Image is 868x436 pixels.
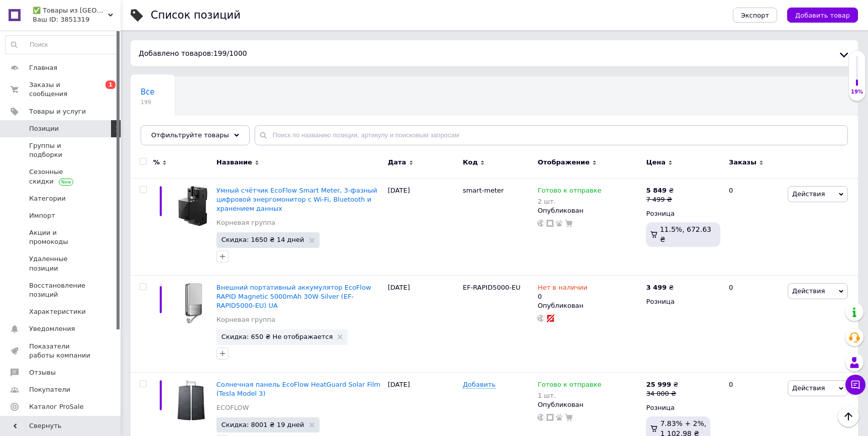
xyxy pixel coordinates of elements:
[29,324,75,333] span: Уведомления
[29,211,55,220] span: Импорт
[29,342,93,360] span: Показатели работы компании
[222,236,304,243] span: Скидка: 1650 ₴ 14 дней
[660,419,706,427] span: 7.83% + 2%,
[646,209,720,218] div: Розница
[792,190,825,198] span: Действия
[222,421,304,428] span: Скидка: 8001 ₴ 19 дней
[733,8,777,23] button: Экспорт
[33,6,108,15] span: ✅ Товары из Европы - Лучшие цены в Украине!
[787,8,858,23] button: Добавить товар
[6,36,118,54] input: Поиск
[171,283,211,324] img: Внешний портативный аккумулятор EcoFlow RAPID Magnetic 5000mAh 30W Silver (EF-RAPID5000-EU) UA
[646,403,720,412] div: Розница
[646,283,674,292] div: ₴
[141,88,155,97] span: Все
[29,194,66,203] span: Категории
[723,178,785,275] div: 0
[213,49,227,57] span: 199
[29,141,93,159] span: Группы и подборки
[216,381,380,397] a: Солнечная панель EcoFlow HeatGuard Solar Film (Tesla Model 3)
[463,158,478,167] span: Код
[216,284,371,309] a: Внешний портативный аккумулятор EcoFlow RAPID Magnetic 5000mAh 30W Silver (EF-RAPID5000-EU) UA
[646,187,667,194] b: 5 849
[29,307,86,316] span: Характеристики
[29,402,83,411] span: Каталог ProSale
[141,99,155,106] span: 199
[792,287,825,295] span: Действия
[537,158,589,167] span: Отображение
[216,158,252,167] span: Название
[463,381,495,389] span: Добавить
[660,225,711,243] span: 11.5%, 672.63 ₴
[29,281,93,299] span: Восстановление позиций
[646,297,720,306] div: Розница
[171,380,211,421] img: Солнечная панель EcoFlow HeatGuard Solar Film (Tesla Model 3)
[216,403,249,412] a: ECOFLOW
[849,89,865,96] div: 19%
[741,12,769,19] span: Экспорт
[29,107,86,116] span: Товары и услуги
[646,284,667,291] b: 3 499
[29,228,93,246] span: Акции и промокоды
[29,167,93,186] span: Сезонные скидки
[795,12,850,19] span: Добавить товар
[537,400,641,409] div: Опубликован
[385,275,460,372] div: [DATE]
[151,131,229,139] span: Отфильтруйте товары
[385,178,460,275] div: [DATE]
[388,158,406,167] span: Дата
[646,195,674,204] div: 7 499 ₴
[537,392,601,399] div: 1 шт.
[29,368,56,377] span: Отзывы
[792,384,825,392] span: Действия
[646,186,674,195] div: ₴
[33,15,121,24] div: Ваш ID: 3851319
[537,198,601,205] div: 2 шт.
[216,315,275,324] a: Корневая группа
[139,49,247,57] span: Добавлено товаров: / 1000
[537,206,641,215] div: Опубликован
[723,275,785,372] div: 0
[463,284,520,291] span: EF-RAPID5000-EU
[153,158,160,167] span: %
[29,63,57,72] span: Главная
[29,124,59,133] span: Позиции
[105,80,116,89] span: 1
[171,186,211,227] img: Умный счётчик EcoFlow Smart Meter, 3-фазный цифровой энергомонитор с Wi-Fi, Bluetooth и хранением...
[646,389,678,398] div: 34 000 ₴
[845,375,865,395] button: Чат с покупателем
[216,187,377,212] a: Умный счётчик EcoFlow Smart Meter, 3-фазный цифровой энергомонитор с Wi-Fi, Bluetooth и хранением...
[537,301,641,310] div: Опубликован
[29,385,70,394] span: Покупатели
[537,284,587,294] span: Нет в наличии
[537,187,601,197] span: Готово к отправке
[646,380,678,389] div: ₴
[222,333,333,340] span: Скидка: 650 ₴ Не отображается
[29,80,93,99] span: Заказы и сообщения
[216,218,275,227] a: Корневая группа
[151,10,241,21] div: Список позиций
[646,158,666,167] span: Цена
[729,158,756,167] span: Заказы
[463,187,504,194] span: smart-meter
[537,381,601,391] span: Готово к отправке
[29,254,93,273] span: Удаленные позиции
[838,406,859,427] button: Наверх
[255,125,848,145] input: Поиск по названию позиции, артикулу и поисковым запросам
[646,381,671,388] b: 25 999
[537,283,587,301] div: 0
